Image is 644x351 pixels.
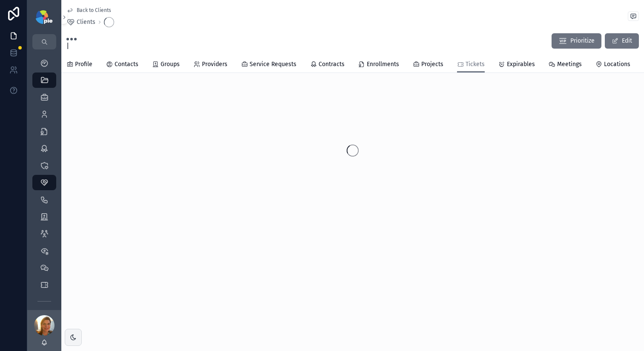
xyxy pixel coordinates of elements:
span: Expirables [507,60,535,69]
span: | [66,41,77,51]
a: Expirables [498,57,535,74]
span: Contracts [319,60,345,69]
span: Clients [77,18,95,26]
span: Prioritize [570,37,595,45]
a: Providers [193,57,227,74]
span: Profile [75,60,92,69]
a: Clients [66,18,95,26]
a: Contacts [106,57,138,74]
span: Groups [161,60,180,69]
span: Projects [421,60,443,69]
button: Prioritize [552,33,601,49]
span: Meetings [557,60,582,69]
span: Locations [604,60,630,69]
span: Providers [202,60,227,69]
span: Service Requests [250,60,296,69]
div: scrollable content [27,49,61,310]
a: Tickets [457,57,485,73]
img: App logo [36,10,52,24]
span: Enrollments [367,60,399,69]
a: Contracts [310,57,345,74]
a: Projects [413,57,443,74]
a: Groups [152,57,180,74]
a: Meetings [549,57,582,74]
span: Back to Clients [77,7,111,14]
a: Back to Clients [66,7,111,14]
a: Enrollments [358,57,399,74]
a: Service Requests [241,57,296,74]
button: Edit [605,33,639,49]
span: Tickets [466,60,485,69]
a: Locations [595,57,630,74]
span: Contacts [115,60,138,69]
a: Profile [66,57,92,74]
